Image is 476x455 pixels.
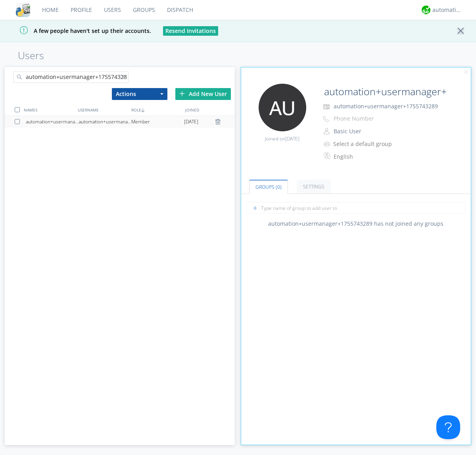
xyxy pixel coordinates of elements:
[249,180,288,194] a: Groups (0)
[184,116,198,128] span: [DATE]
[334,102,438,110] span: automation+usermanager+1755743289
[163,26,218,36] button: Resend Invitations
[321,84,449,100] input: Name
[26,116,79,128] div: automation+usermanager+1755743289
[175,88,231,100] div: Add New User
[259,84,306,131] img: 373638.png
[6,27,151,35] span: A few people haven't set up their accounts.
[334,153,400,161] div: English
[22,104,75,115] div: NAMES
[265,135,299,142] span: Joined on
[463,69,469,75] img: cancel.svg
[324,151,332,161] img: In groups with Translation enabled, this user's messages will be automatically translated to and ...
[432,6,462,14] div: automation+atlas
[16,3,30,17] img: cddb5a64eb264b2086981ab96f4c1ba7
[297,180,331,194] a: Settings
[5,116,235,128] a: automation+usermanager+1755743289automation+usermanager+1755743289Member[DATE]
[436,415,460,439] iframe: Toggle Customer Support
[241,220,471,228] div: automation+usermanager+1755743289 has not joined any groups
[129,104,183,115] div: ROLE
[324,138,331,149] img: icon-alert-users-thin-outline.svg
[131,116,184,128] div: Member
[13,71,129,83] input: Search users
[324,128,330,134] img: person-outline.svg
[323,116,329,122] img: phone-outline.svg
[112,88,167,100] button: Actions
[76,104,129,115] div: USERNAME
[179,91,185,96] img: plus.svg
[247,202,465,214] input: Type name of group to add user to
[331,126,410,137] button: Basic User
[422,6,430,14] img: d2d01cd9b4174d08988066c6d424eccd
[79,116,131,128] div: automation+usermanager+1755743289
[183,104,237,115] div: JOINED
[333,140,399,148] div: Select a default group
[285,135,299,142] span: [DATE]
